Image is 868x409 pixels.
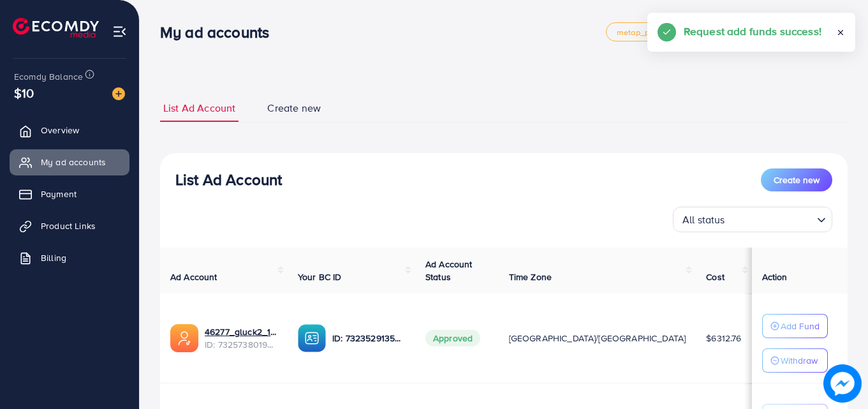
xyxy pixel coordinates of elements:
[160,23,279,41] h3: My ad accounts
[267,101,321,115] span: Create new
[175,170,282,189] h3: List Ad Account
[781,318,820,334] p: Add Fund
[680,211,728,229] span: All status
[425,258,473,283] span: Ad Account Status
[112,87,125,100] img: image
[170,324,198,352] img: ic-ads-acc.e4c84228.svg
[298,271,342,283] span: Your BC ID
[10,149,129,175] a: My ad accounts
[781,353,818,368] p: Withdraw
[684,23,821,40] h5: Request add funds success!
[41,188,77,200] span: Payment
[706,332,741,345] span: $6312.76
[673,207,832,232] div: Search for option
[332,331,405,346] p: ID: 7323529135098331137
[298,324,326,352] img: ic-ba-acc.ded83a64.svg
[509,271,552,283] span: Time Zone
[774,174,820,186] span: Create new
[170,271,217,283] span: Ad Account
[762,314,828,338] button: Add Fund
[112,24,127,39] img: menu
[10,245,129,271] a: Billing
[41,251,66,264] span: Billing
[617,28,695,36] span: metap_pakistan_001
[10,181,129,207] a: Payment
[41,219,96,232] span: Product Links
[761,168,832,191] button: Create new
[163,101,235,115] span: List Ad Account
[13,18,99,38] img: logo
[14,70,83,83] span: Ecomdy Balance
[205,325,277,338] a: 46277_gluck2_1705656333992
[729,208,812,229] input: Search for option
[41,156,106,168] span: My ad accounts
[10,117,129,143] a: Overview
[205,325,277,352] div: <span class='underline'>46277_gluck2_1705656333992</span></br>7325738019401580545
[762,348,828,373] button: Withdraw
[509,332,686,345] span: [GEOGRAPHIC_DATA]/[GEOGRAPHIC_DATA]
[762,271,788,283] span: Action
[14,84,34,102] span: $10
[606,22,705,41] a: metap_pakistan_001
[41,124,79,137] span: Overview
[10,213,129,239] a: Product Links
[425,330,480,346] span: Approved
[825,366,859,400] img: image
[706,271,725,283] span: Cost
[205,338,277,351] span: ID: 7325738019401580545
